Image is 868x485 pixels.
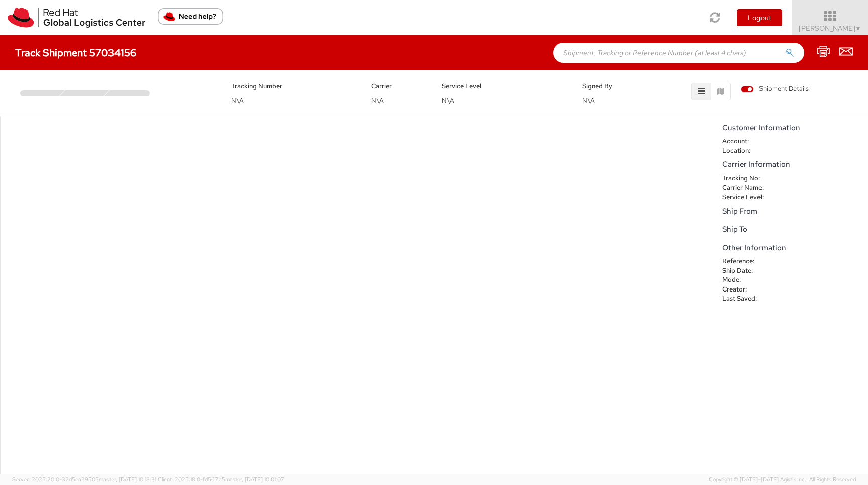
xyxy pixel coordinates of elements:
label: Shipment Details [741,84,809,95]
span: N\A [371,96,384,105]
button: Logout [737,9,782,26]
button: Need help? [158,8,223,25]
dt: Service Level: [715,192,780,202]
span: Copyright © [DATE]-[DATE] Agistix Inc., All Rights Reserved [709,476,856,484]
dt: Location: [715,146,780,156]
h4: Track Shipment 57034156 [15,47,136,58]
dt: Carrier Name: [715,183,780,193]
span: N\A [231,96,244,105]
dt: Tracking No: [715,174,780,183]
dt: Ship Date: [715,266,780,276]
input: Shipment, Tracking or Reference Number (at least 4 chars) [553,43,804,63]
h5: Customer Information [722,124,863,132]
dt: Creator: [715,285,780,295]
h5: Carrier Information [722,160,863,169]
h5: Tracking Number [231,83,357,90]
h5: Other Information [722,244,863,252]
span: Shipment Details [741,84,809,94]
dt: Account: [715,137,780,146]
span: ▼ [855,25,861,33]
dt: Last Saved: [715,294,780,304]
span: Server: 2025.20.0-32d5ea39505 [12,476,156,483]
span: master, [DATE] 10:18:31 [99,476,156,483]
h5: Ship To [722,225,863,234]
h5: Service Level [442,83,567,90]
span: Client: 2025.18.0-fd567a5 [158,476,284,483]
img: rh-logistics-00dfa346123c4ec078e1.svg [8,8,145,28]
span: master, [DATE] 10:01:07 [225,476,284,483]
dt: Reference: [715,257,780,266]
dt: Mode: [715,275,780,285]
span: N\A [582,96,595,105]
h5: Signed By [582,83,637,90]
span: [PERSON_NAME] [799,24,861,33]
h5: Carrier [371,83,426,90]
h5: Ship From [722,207,863,216]
span: N\A [442,96,454,105]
